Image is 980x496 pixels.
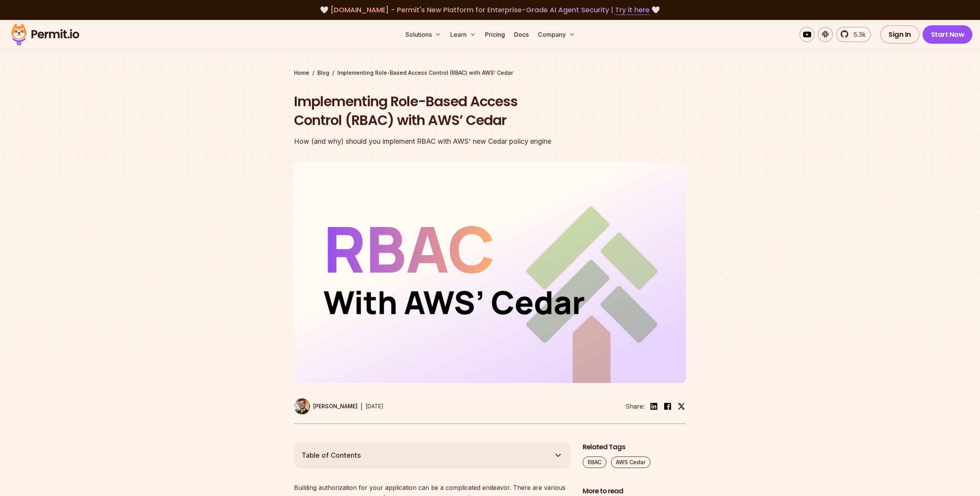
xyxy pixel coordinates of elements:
a: Blog [317,69,329,77]
h2: More to read [583,486,686,496]
a: Start Now [923,25,973,44]
span: Table of Contents [302,450,361,461]
a: Docs [511,27,532,42]
img: facebook [663,402,672,411]
a: Home [294,69,309,77]
a: Sign In [880,25,920,44]
span: 5.3k [849,30,866,39]
img: linkedin [649,402,658,411]
img: Daniel Bass [294,398,310,414]
img: twitter [678,402,685,410]
button: Company [535,27,578,42]
a: 5.3k [836,27,871,42]
div: / / [294,69,686,77]
h1: Implementing Role-Based Access Control (RBAC) with AWS’ Cedar [294,92,588,130]
img: Implementing Role-Based Access Control (RBAC) with AWS’ Cedar [294,162,686,383]
button: Learn [447,27,479,42]
div: | [361,402,363,411]
a: [PERSON_NAME] [294,398,358,414]
a: RBAC [583,457,606,468]
button: Solutions [402,27,444,42]
li: Share: [626,402,645,411]
time: [DATE] [366,403,384,409]
span: [DOMAIN_NAME] - Permit's New Platform for Enterprise-Grade AI Agent Security | [330,5,650,15]
a: Try it here [615,5,650,15]
img: Permit logo [8,21,83,48]
div: 🤍 🤍 [18,5,962,15]
p: [PERSON_NAME] [313,402,358,410]
h2: Related Tags [583,442,686,452]
a: Pricing [482,27,508,42]
a: AWS Cedar [611,457,650,468]
button: Table of Contents [294,442,570,468]
div: How (and why) should you implement RBAC with AWS' new Cedar policy engine [294,136,588,147]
